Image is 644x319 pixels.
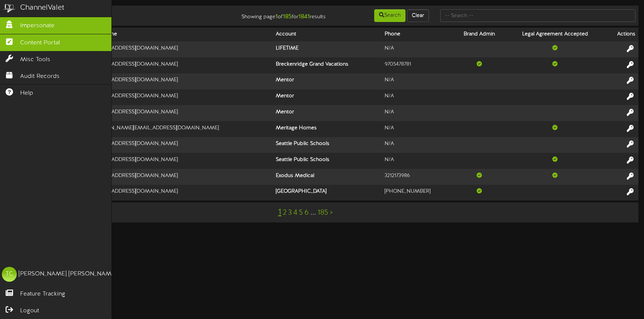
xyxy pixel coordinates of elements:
th: Breckenridge Grand Vacations [273,57,382,73]
td: N/A [382,41,454,57]
div: TC [2,267,17,282]
td: [EMAIL_ADDRESS][DOMAIN_NAME] [89,137,273,153]
th: Seattle Public Schools [273,153,382,169]
a: 6 [304,209,309,217]
td: [EMAIL_ADDRESS][DOMAIN_NAME] [89,169,273,185]
a: 3 [288,209,292,217]
span: Logout [20,307,39,315]
td: [PHONE_NUMBER] [382,185,454,200]
span: Feature Tracking [20,290,65,299]
td: [PERSON_NAME][EMAIL_ADDRESS][DOMAIN_NAME] [89,121,273,137]
a: 185 [318,209,328,217]
input: -- Search -- [440,9,635,22]
td: [EMAIL_ADDRESS][DOMAIN_NAME] [89,73,273,89]
button: Clear [407,9,429,22]
button: Search [374,9,405,22]
td: N/A [382,121,454,137]
th: Legal Agreement Accepted [505,28,605,41]
div: Showing page of for results [228,9,331,21]
span: Help [20,89,33,98]
td: [EMAIL_ADDRESS][DOMAIN_NAME] [89,185,273,200]
th: Account [273,28,382,41]
th: Mentor [273,73,382,89]
th: Actions [605,28,638,41]
td: 3212173986 [382,169,454,185]
span: Audit Records [20,72,60,81]
td: [EMAIL_ADDRESS][DOMAIN_NAME] [89,57,273,73]
span: Content Portal [20,39,60,47]
th: Meritage Homes [273,121,382,137]
strong: 1841 [299,13,310,20]
a: > [330,209,333,217]
td: N/A [382,73,454,89]
a: 4 [293,209,297,217]
td: N/A [382,89,454,105]
th: Username [89,28,273,41]
td: N/A [382,153,454,169]
th: Mentor [273,105,382,121]
strong: 185 [283,13,292,20]
th: LIFETIME [273,41,382,57]
th: [GEOGRAPHIC_DATA] [273,185,382,200]
strong: 1 [275,13,278,20]
a: 1 [278,208,281,217]
th: Exodus Medical [273,169,382,185]
th: Seattle Public Schools [273,137,382,153]
div: [PERSON_NAME] [PERSON_NAME] [19,270,117,278]
td: [EMAIL_ADDRESS][DOMAIN_NAME] [89,153,273,169]
td: [EMAIL_ADDRESS][DOMAIN_NAME] [89,41,273,57]
div: ChannelValet [20,3,64,13]
td: N/A [382,137,454,153]
span: Misc Tools [20,56,50,64]
td: 9705478781 [382,57,454,73]
a: 5 [299,209,303,217]
th: Mentor [273,89,382,105]
td: [EMAIL_ADDRESS][DOMAIN_NAME] [89,89,273,105]
td: N/A [382,105,454,121]
th: Phone [382,28,454,41]
td: [EMAIL_ADDRESS][DOMAIN_NAME] [89,105,273,121]
span: Impersonate [20,22,54,30]
a: 2 [283,209,287,217]
a: ... [310,209,316,217]
th: Brand Admin [454,28,505,41]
